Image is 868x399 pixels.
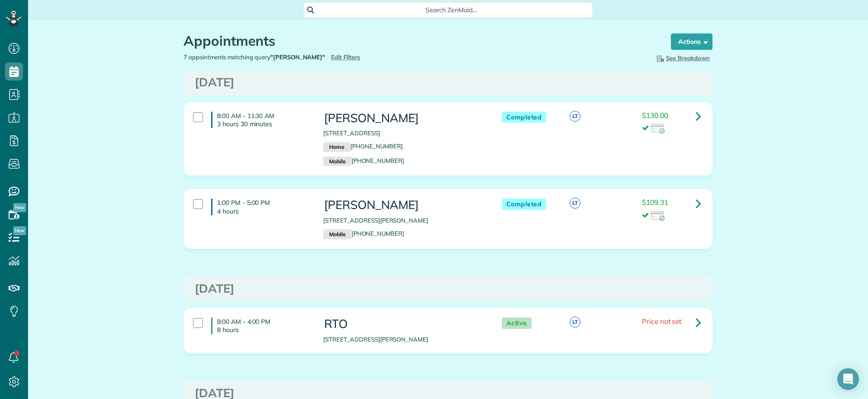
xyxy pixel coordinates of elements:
[323,142,403,150] a: Home[PHONE_NUMBER]
[217,120,310,128] p: 3 hours 30 minutes
[217,207,310,215] p: 4 hours
[195,282,701,295] h3: [DATE]
[323,230,404,237] a: Mobile[PHONE_NUMBER]
[323,157,404,164] a: Mobile[PHONE_NUMBER]
[13,226,26,235] span: New
[270,53,325,61] strong: "[PERSON_NAME]"
[651,211,665,221] img: icon_credit_card_success-27c2c4fc500a7f1a58a13ef14842cb958d03041fefb464fd2e53c949a5770e83.png
[211,199,310,215] h4: 1:00 PM - 5:00 PM
[13,203,26,212] span: New
[184,33,654,48] h1: Appointments
[211,318,310,334] h4: 8:00 AM - 4:00 PM
[177,53,448,62] div: 7 appointments matching query
[502,112,547,123] span: Completed
[217,326,310,334] p: 8 hours
[323,129,483,138] p: [STREET_ADDRESS]
[570,111,580,122] span: LT
[323,229,351,239] small: Mobile
[323,199,483,212] h3: [PERSON_NAME]
[655,54,710,62] span: See Breakdown
[323,216,483,225] p: [STREET_ADDRESS][PERSON_NAME]
[652,53,712,63] button: See Breakdown
[323,157,351,166] small: Mobile
[671,33,712,50] button: Actions
[502,318,532,329] span: Active
[570,317,580,328] span: LT
[211,112,310,128] h4: 8:00 AM - 11:30 AM
[323,142,350,152] small: Home
[642,198,668,207] span: $109.31
[837,368,859,390] div: Open Intercom Messenger
[642,317,682,326] span: Price not set
[323,335,483,344] p: [STREET_ADDRESS][PERSON_NAME]
[642,111,668,120] span: $130.00
[570,198,580,209] span: LT
[195,76,701,89] h3: [DATE]
[502,199,547,210] span: Completed
[323,318,483,331] h3: RTO
[331,53,360,61] a: Edit Filters
[651,124,665,134] img: icon_credit_card_success-27c2c4fc500a7f1a58a13ef14842cb958d03041fefb464fd2e53c949a5770e83.png
[323,112,483,125] h3: [PERSON_NAME]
